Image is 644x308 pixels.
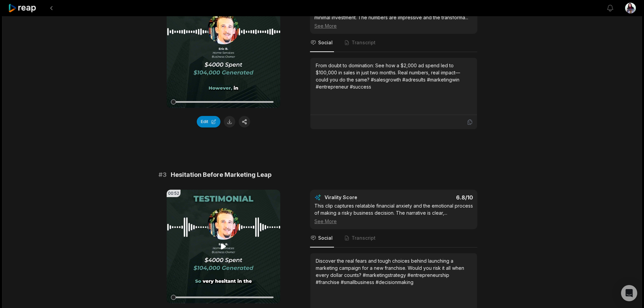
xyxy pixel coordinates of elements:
div: From doubt to domination: See how a $2,000 ad spend led to $100,000 in sales in just two months. ... [316,62,472,90]
div: See More [314,22,473,29]
span: Transcript [352,235,376,241]
div: Discover the real fears and tough choices behind launching a marketing campaign for a new franchi... [316,257,472,286]
span: Hesitation Before Marketing Leap [171,170,271,180]
div: Virality Score [325,194,397,201]
div: See More [314,218,473,225]
nav: Tabs [310,229,477,247]
div: 6.8 /10 [401,194,473,201]
video: Your browser does not support mp4 format. [167,190,280,303]
div: This clip delivers a powerful, surprising result—massive sales from minimal investment. The numbe... [314,7,473,29]
button: Edit [197,116,220,127]
span: # 3 [159,170,167,180]
div: This clip captures relatable financial anxiety and the emotional process of making a risky busine... [314,202,473,225]
span: Social [318,39,333,46]
span: Transcript [352,39,376,46]
span: Social [318,235,333,241]
div: Open Intercom Messenger [621,285,637,301]
nav: Tabs [310,34,477,52]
